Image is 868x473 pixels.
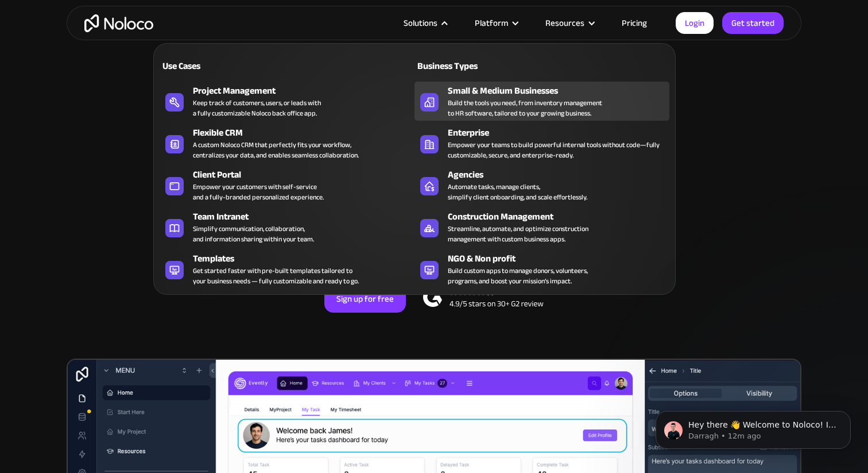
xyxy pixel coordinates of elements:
div: Empower your teams to build powerful internal tools without code—fully customizable, secure, and ... [448,140,664,160]
div: NGO & Non profit [448,252,675,266]
h2: Business Apps for Teams [78,104,790,196]
a: Pricing [607,16,661,30]
a: NGO & Non profitBuild custom apps to manage donors, volunteers,programs, and boost your mission’s... [414,249,669,289]
div: Platform [475,16,508,30]
div: Solutions [389,16,460,30]
a: Team IntranetSimplify communication, collaboration,and information sharing within your team. [160,207,414,247]
a: Project ManagementKeep track of customers, users, or leads witha fully customizable Noloco back o... [160,82,414,121]
div: Client Portal [193,168,420,182]
div: Enterprise [448,126,675,140]
a: Flexible CRMA custom Noloco CRM that perfectly fits your workflow,centralizes your data, and enab... [160,124,414,163]
div: Resources [531,16,607,30]
a: AgenciesAutomate tasks, manage clients,simplify client onboarding, and scale effortlessly. [414,166,669,205]
a: Business Types [414,52,669,79]
div: Flexible CRM [193,126,420,140]
div: Keep track of customers, users, or leads with a fully customizable Noloco back office app. [193,98,321,118]
a: Sign up for free [324,285,406,313]
div: Project Management [193,84,420,98]
div: Simplify communication, collaboration, and information sharing within your team. [193,224,314,244]
div: Build custom apps to manage donors, volunteers, programs, and boost your mission’s impact. [448,266,588,286]
div: Team Intranet [193,210,420,224]
a: Client PortalEmpower your customers with self-serviceand a fully-branded personalized experience. [160,166,414,205]
h1: Custom No-Code Business Apps Platform [78,83,790,93]
nav: Solutions [153,27,676,295]
div: Templates [193,252,420,266]
div: Build the tools you need, from inventory management to HR software, tailored to your growing busi... [448,98,602,118]
div: Business Types [414,59,537,73]
div: Resources [545,16,584,30]
div: A custom Noloco CRM that perfectly fits your workflow, centralizes your data, and enables seamles... [193,140,359,160]
a: TemplatesGet started faster with pre-built templates tailored toyour business needs — fully custo... [160,249,414,289]
a: home [84,14,153,32]
div: Construction Management [448,210,675,224]
a: Use Cases [160,52,414,79]
a: EnterpriseEmpower your teams to build powerful internal tools without code—fully customizable, se... [414,124,669,163]
div: Use Cases [160,59,282,73]
div: Platform [460,16,531,30]
a: Small & Medium BusinessesBuild the tools you need, from inventory managementto HR software, tailo... [414,82,669,121]
a: Login [676,12,714,34]
div: Agencies [448,168,675,182]
iframe: Intercom notifications message [638,387,868,467]
div: Small & Medium Businesses [448,84,675,98]
div: Automate tasks, manage clients, simplify client onboarding, and scale effortlessly. [448,182,587,202]
a: Get started [722,12,784,34]
div: Solutions [404,16,437,30]
div: Streamline, automate, and optimize construction management with custom business apps. [448,224,588,244]
div: Get started faster with pre-built templates tailored to your business needs — fully customizable ... [193,266,359,286]
div: Empower your customers with self-service and a fully-branded personalized experience. [193,182,324,202]
a: Construction ManagementStreamline, automate, and optimize constructionmanagement with custom busi... [414,207,669,247]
